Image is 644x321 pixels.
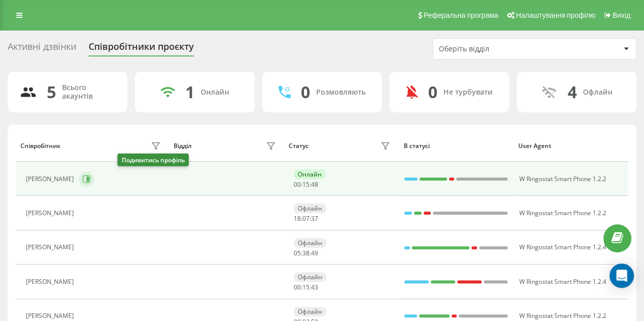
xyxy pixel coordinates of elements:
div: 5 [47,82,56,102]
span: Вихід [612,11,630,19]
div: Співробітник [20,142,61,150]
div: Оберіть відділ [439,45,561,53]
div: Офлайн [294,307,326,316]
div: Не турбувати [443,88,493,97]
div: Активні дзвінки [8,41,76,57]
div: [PERSON_NAME] [26,176,76,183]
span: 37 [311,214,318,223]
span: 15 [302,180,310,189]
div: 0 [301,82,310,102]
span: W Ringostat Smart Phone 1.2.4 [519,243,606,251]
div: 0 [428,82,437,102]
span: Налаштування профілю [516,11,595,19]
div: User Agent [518,142,624,150]
div: Всього акаунтів [62,83,115,101]
span: W Ringostat Smart Phone 1.2.2 [519,311,606,320]
div: Співробітники проєкту [89,41,194,57]
div: : : [294,215,318,222]
span: W Ringostat Smart Phone 1.2.2 [519,209,606,217]
span: W Ringostat Smart Phone 1.2.4 [519,277,606,286]
div: 1 [185,82,194,102]
span: 15 [302,283,310,291]
span: 43 [311,283,318,291]
div: Онлайн [294,169,326,179]
span: 00 [294,283,301,291]
div: 4 [568,82,577,102]
div: [PERSON_NAME] [26,244,76,251]
div: Офлайн [583,88,612,97]
div: Офлайн [294,203,326,213]
div: Офлайн [294,272,326,282]
div: : : [294,181,318,188]
div: Розмовляють [316,88,366,97]
div: В статусі [403,142,509,150]
div: Статус [289,142,309,150]
span: Реферальна програма [424,11,498,19]
div: [PERSON_NAME] [26,278,76,285]
div: [PERSON_NAME] [26,312,76,319]
div: : : [294,250,318,257]
span: 00 [294,180,301,189]
span: W Ringostat Smart Phone 1.2.2 [519,174,606,183]
span: 18 [294,214,301,223]
span: 49 [311,249,318,257]
span: 38 [302,249,310,257]
span: 05 [294,249,301,257]
div: [PERSON_NAME] [26,210,76,217]
div: Подивитись профіль [118,154,189,166]
div: : : [294,284,318,291]
span: 07 [302,214,310,223]
div: Відділ [174,142,191,150]
div: Open Intercom Messenger [609,264,634,288]
span: 48 [311,180,318,189]
div: Онлайн [201,88,229,97]
div: Офлайн [294,238,326,248]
